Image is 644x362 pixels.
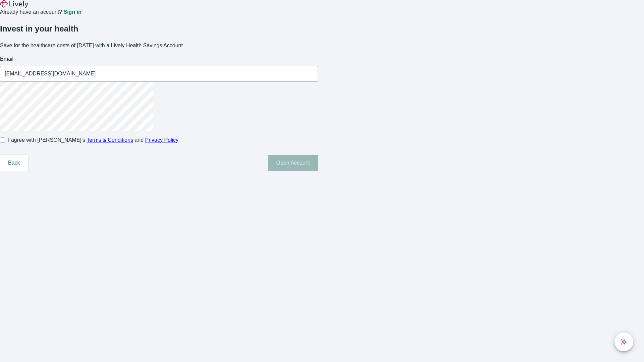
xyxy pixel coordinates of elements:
[87,137,133,143] a: Terms & Conditions
[63,9,81,15] a: Sign in
[621,339,627,345] svg: Lively AI Assistant
[145,137,179,143] a: Privacy Policy
[8,136,178,144] span: I agree with [PERSON_NAME]’s and
[614,333,633,351] button: chat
